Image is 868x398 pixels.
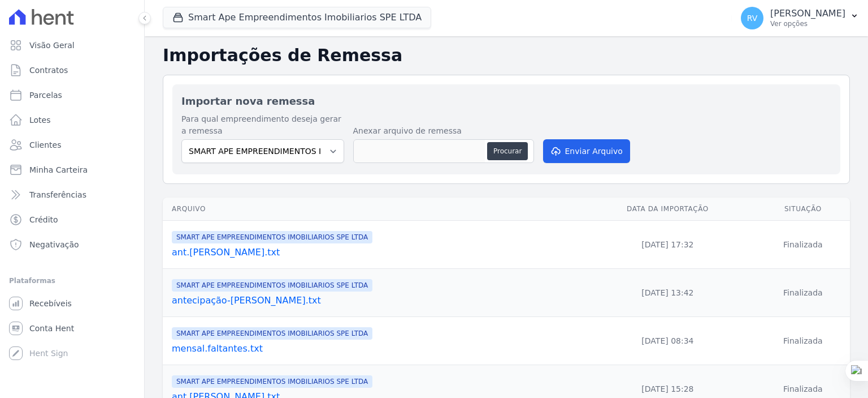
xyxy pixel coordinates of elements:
a: Transferências [5,183,140,206]
span: Visão Geral [29,40,75,51]
span: Crédito [29,214,58,225]
a: antecipação-[PERSON_NAME].txt [172,294,575,307]
span: Negativação [29,239,79,250]
td: [DATE] 08:34 [579,317,756,365]
a: mensal.faltantes.txt [172,342,575,356]
span: Contratos [29,65,68,76]
a: Conta Hent [5,317,140,340]
div: Plataformas [9,274,135,288]
span: SMART APE EMPREENDIMENTOS IMOBILIARIOS SPE LTDA [172,279,372,292]
span: Clientes [29,139,61,151]
span: Recebíveis [29,298,72,309]
span: SMART APE EMPREENDIMENTOS IMOBILIARIOS SPE LTDA [172,375,372,388]
a: Crédito [5,208,140,231]
button: Procurar [487,142,528,160]
a: ant.[PERSON_NAME].txt [172,246,575,259]
span: SMART APE EMPREENDIMENTOS IMOBILIARIOS SPE LTDA [172,327,372,340]
a: Lotes [5,109,140,131]
td: Finalizada [756,269,850,317]
th: Data da Importação [579,198,756,221]
label: Anexar arquivo de remessa [353,125,534,137]
span: Transferências [29,189,86,200]
a: Contratos [5,59,140,82]
th: Situação [756,198,850,221]
span: Lotes [29,114,51,126]
td: [DATE] 13:42 [579,269,756,317]
a: Clientes [5,134,140,156]
button: Enviar Arquivo [543,139,630,163]
label: Para qual empreendimento deseja gerar a remessa [181,113,344,137]
a: Negativação [5,233,140,256]
a: Parcelas [5,84,140,106]
span: Minha Carteira [29,164,88,176]
th: Arquivo [163,198,579,221]
h2: Importar nova remessa [181,93,831,109]
span: Conta Hent [29,323,74,334]
a: Minha Carteira [5,159,140,181]
p: Ver opções [770,19,845,28]
p: [PERSON_NAME] [770,8,845,19]
span: RV [747,14,758,22]
a: Visão Geral [5,34,140,57]
a: Recebíveis [5,292,140,315]
td: Finalizada [756,221,850,269]
button: Smart Ape Empreendimentos Imobiliarios SPE LTDA [163,7,431,28]
button: RV [PERSON_NAME] Ver opções [732,2,868,34]
span: SMART APE EMPREENDIMENTOS IMOBILIARIOS SPE LTDA [172,231,372,243]
td: Finalizada [756,317,850,365]
h2: Importações de Remessa [163,45,850,66]
span: Parcelas [29,89,62,101]
td: [DATE] 17:32 [579,221,756,269]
